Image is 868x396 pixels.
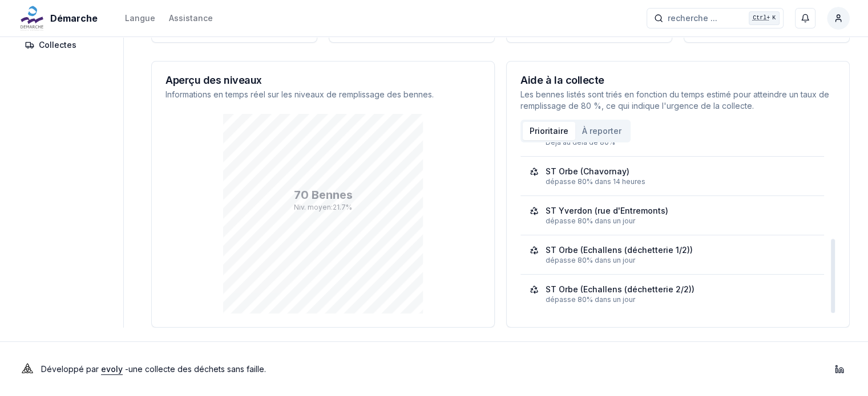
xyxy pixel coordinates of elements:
[546,138,815,147] div: Déjà au delà de 80%
[546,244,693,256] div: ST Orbe (Echallens (déchetterie 1/2))
[546,256,815,265] div: dépasse 80% dans un jour
[41,361,266,377] p: Développé par - une collecte des déchets sans faille .
[546,177,815,186] div: dépasse 80% dans 14 heures
[546,166,629,177] div: ST Orbe (Chavornay)
[50,11,98,25] span: Démarche
[546,295,815,304] div: dépasse 80% dans un jour
[575,122,628,140] button: À reporter
[101,364,123,374] a: evoly
[523,122,575,140] button: Prioritaire
[530,244,815,265] a: ST Orbe (Echallens (déchetterie 1/2))dépasse 80% dans un jour
[18,5,46,32] img: Démarche Logo
[165,75,481,85] h3: Aperçu des niveaux
[18,360,37,378] img: Evoly Logo
[165,89,481,100] p: Informations en temps réel sur les niveaux de remplissage des bennes.
[18,35,116,55] a: Collectes
[530,166,815,186] a: ST Orbe (Chavornay)dépasse 80% dans 14 heures
[546,284,695,295] div: ST Orbe (Echallens (déchetterie 2/2))
[169,11,213,25] a: Assistance
[647,8,784,28] button: recherche ...Ctrl+K
[530,205,815,226] a: ST Yverdon (rue d'Entremonts)dépasse 80% dans un jour
[520,89,835,112] p: Les bennes listés sont triés en fonction du temps estimé pour atteindre un taux de remplissage de...
[39,39,76,51] span: Collectes
[125,11,155,25] button: Langue
[125,13,155,24] div: Langue
[530,284,815,304] a: ST Orbe (Echallens (déchetterie 2/2))dépasse 80% dans un jour
[668,13,717,24] span: recherche ...
[546,205,668,217] div: ST Yverdon (rue d'Entremonts)
[520,75,835,85] h3: Aide à la collecte
[546,217,815,226] div: dépasse 80% dans un jour
[18,11,102,25] a: Démarche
